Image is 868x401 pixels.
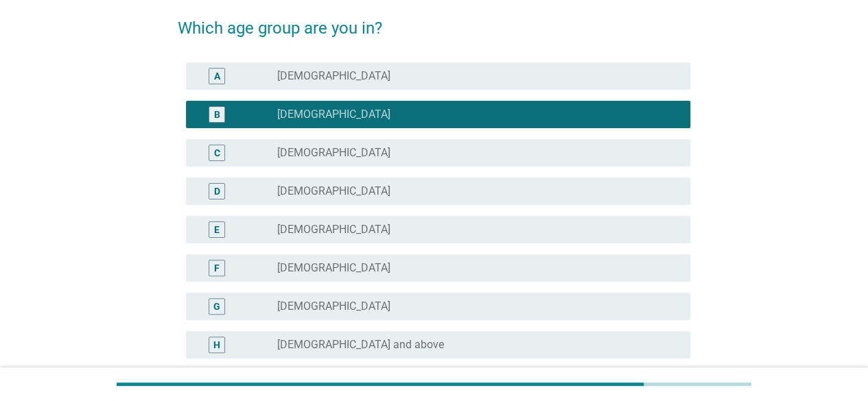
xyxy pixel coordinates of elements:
div: F [214,260,220,275]
div: E [214,222,220,236]
div: G [213,299,220,313]
label: [DEMOGRAPHIC_DATA] [277,261,390,275]
label: [DEMOGRAPHIC_DATA] and above [277,338,444,352]
div: D [214,184,220,198]
label: [DEMOGRAPHIC_DATA] [277,184,390,198]
label: [DEMOGRAPHIC_DATA] [277,300,390,313]
div: C [214,145,220,160]
div: H [213,337,220,352]
label: [DEMOGRAPHIC_DATA] [277,69,390,83]
div: B [214,107,220,121]
h2: Which age group are you in? [178,2,690,40]
div: A [214,69,220,83]
label: [DEMOGRAPHIC_DATA] [277,108,390,121]
label: [DEMOGRAPHIC_DATA] [277,146,390,160]
label: [DEMOGRAPHIC_DATA] [277,223,390,236]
